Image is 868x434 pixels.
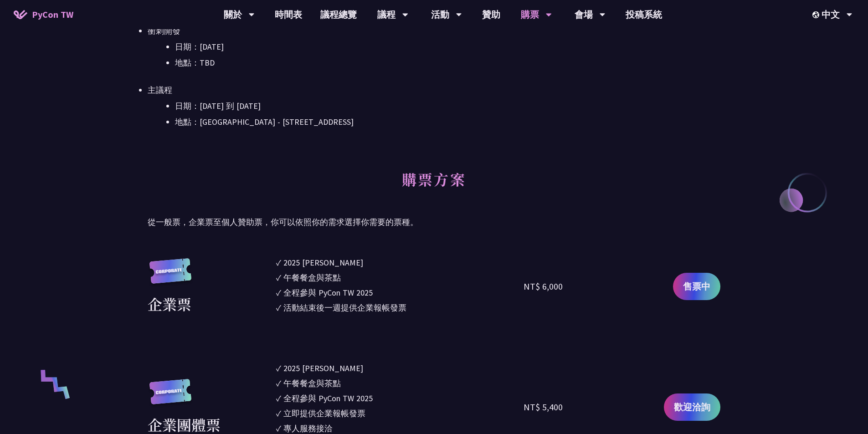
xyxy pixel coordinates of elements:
[283,271,341,284] div: 午餐餐盒與茶點
[664,393,720,421] a: 歡迎洽詢
[283,377,341,389] div: 午餐餐盒與茶點
[283,286,373,299] div: 全程參與 PyCon TW 2025
[175,115,720,129] li: 地點：[GEOGRAPHIC_DATA] - ​[STREET_ADDRESS]
[283,392,373,404] div: 全程參與 PyCon TW 2025
[175,40,720,54] li: 日期：[DATE]
[283,256,363,269] div: 2025 [PERSON_NAME]
[175,56,720,70] li: 地點：TBD
[148,379,193,414] img: corporate.a587c14.svg
[283,407,365,419] div: 立即提供企業報帳發票
[674,400,710,414] span: 歡迎洽詢
[276,392,524,404] li: ✓
[276,301,524,314] li: ✓
[683,280,710,293] span: 售票中
[148,215,720,229] p: 從一般票，企業票至個人贊助票，你可以依照你的需求選擇你需要的票種。
[148,161,720,211] h2: 購票方案
[148,293,191,315] div: 企業票
[14,10,27,19] img: Home icon of PyCon TW 2025
[812,11,822,18] img: Locale Icon
[148,83,720,129] li: 主議程
[148,258,193,293] img: corporate.a587c14.svg
[276,407,524,419] li: ✓
[524,400,563,414] div: NT$ 5,400
[276,362,524,374] li: ✓
[148,24,720,70] li: 衝刺開發
[276,256,524,269] li: ✓
[276,271,524,284] li: ✓
[175,99,720,113] li: 日期：[DATE] 到 [DATE]
[283,362,363,374] div: 2025 [PERSON_NAME]
[283,301,406,314] div: 活動結束後一週提供企業報帳發票
[524,280,563,293] div: NT$ 6,000
[276,377,524,389] li: ✓
[5,3,82,26] a: PyCon TW
[673,273,720,300] a: 售票中
[276,286,524,299] li: ✓
[32,8,73,21] span: PyCon TW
